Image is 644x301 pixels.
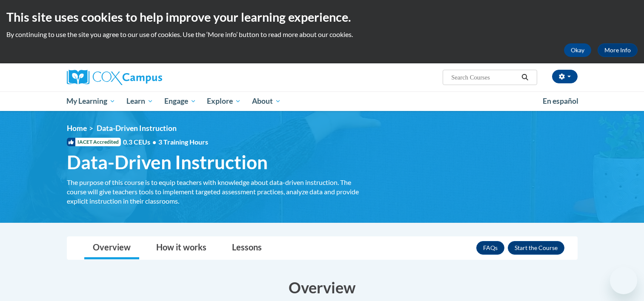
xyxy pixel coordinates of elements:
[158,138,208,146] span: 3 Training Hours
[66,96,115,106] span: My Learning
[67,178,361,206] div: The purpose of this course is to equip teachers with knowledge about data-driven instruction. The...
[123,137,208,147] span: 0.3 CEUs
[6,9,638,26] h2: This site uses cookies to help improve your learning experience.
[126,96,153,106] span: Learn
[97,124,177,133] span: Data-Driven Instruction
[207,96,241,106] span: Explore
[450,72,518,82] input: Search Courses
[67,151,268,173] span: Data-Driven Instruction
[598,43,638,57] a: More Info
[67,70,162,85] img: Cox Campus
[552,70,578,83] button: Account Settings
[508,241,564,255] button: Enroll
[67,124,87,133] a: Home
[148,237,215,259] a: How it works
[252,96,281,106] span: About
[152,138,156,146] span: •
[564,43,591,57] button: Okay
[67,138,121,146] span: IACET Accredited
[518,72,531,82] button: Search
[246,91,286,111] a: About
[6,30,638,39] p: By continuing to use the site you agree to our use of cookies. Use the ‘More info’ button to read...
[84,237,139,259] a: Overview
[61,91,121,111] a: My Learning
[201,91,246,111] a: Explore
[67,70,229,85] a: Cox Campus
[159,91,202,111] a: Engage
[543,97,578,105] span: En español
[476,241,504,255] a: FAQs
[54,91,590,111] div: Main menu
[67,277,578,298] h3: Overview
[537,92,584,110] a: En español
[223,237,270,259] a: Lessons
[610,267,637,294] iframe: Button to launch messaging window
[121,91,159,111] a: Learn
[164,96,196,106] span: Engage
